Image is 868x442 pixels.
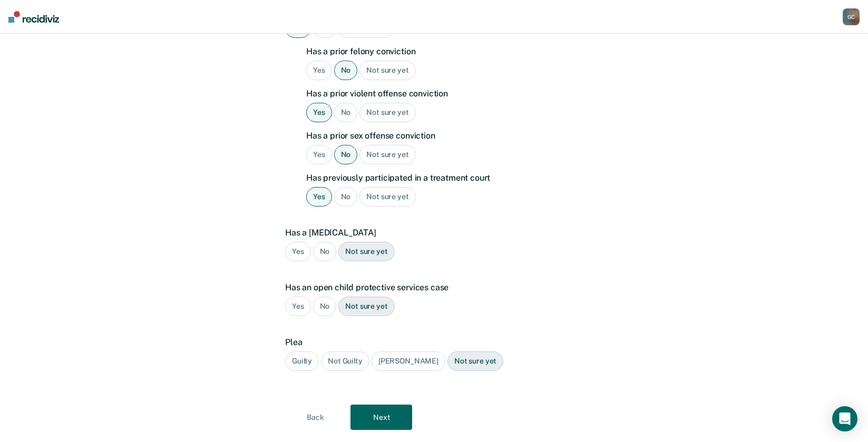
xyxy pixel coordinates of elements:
[372,351,445,371] div: [PERSON_NAME]
[285,351,319,371] div: Guilty
[306,173,578,183] label: Has previously participated in a treatment court
[334,61,358,80] div: No
[8,11,59,23] img: Recidiviz
[843,8,860,25] button: GC
[359,103,415,122] div: Not sure yet
[359,145,415,164] div: Not sure yet
[338,242,394,261] div: Not sure yet
[321,351,369,371] div: Not Guilty
[306,145,332,164] div: Yes
[306,131,578,141] label: Has a prior sex offense conviction
[285,228,578,238] label: Has a [MEDICAL_DATA]
[359,187,415,207] div: Not sure yet
[447,351,503,371] div: Not sure yet
[306,61,332,80] div: Yes
[334,187,358,207] div: No
[285,242,311,261] div: Yes
[350,405,412,430] button: Next
[313,242,337,261] div: No
[285,282,578,292] label: Has an open child protective services case
[334,145,358,164] div: No
[843,8,860,25] div: G C
[334,103,358,122] div: No
[306,89,578,99] label: Has a prior violent offense conviction
[359,61,415,80] div: Not sure yet
[285,337,578,347] label: Plea
[313,297,337,316] div: No
[306,46,578,56] label: Has a prior felony conviction
[338,297,394,316] div: Not sure yet
[306,187,332,207] div: Yes
[285,297,311,316] div: Yes
[285,405,346,430] button: Back
[832,406,857,431] div: Open Intercom Messenger
[306,103,332,122] div: Yes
